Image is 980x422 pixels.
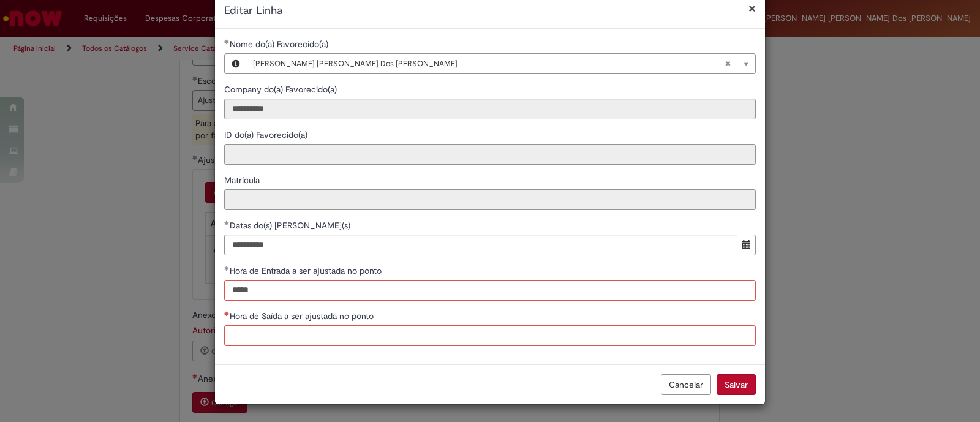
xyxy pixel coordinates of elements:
span: Obrigatório Preenchido [224,220,230,225]
button: Cancelar [661,374,711,395]
span: Necessários [224,311,230,316]
span: [PERSON_NAME] [PERSON_NAME] Dos [PERSON_NAME] [253,54,725,73]
input: Matrícula [224,189,756,210]
a: [PERSON_NAME] [PERSON_NAME] Dos [PERSON_NAME]Limpar campo Nome do(a) Favorecido(a) [247,54,755,73]
input: Datas do(s) Ajuste(s) 03 September 2025 Wednesday [224,235,737,255]
button: Mostrar calendário para Datas do(s) Ajuste(s) [737,235,756,255]
span: Obrigatório Preenchido [224,266,230,271]
button: Salvar [717,374,756,395]
span: Obrigatório Preenchido [224,39,230,44]
span: Somente leitura - ID do(a) Favorecido(a) [224,129,310,140]
span: Nome do(a) Favorecido(a), Rafael Rippi Naves Dos Reis [230,39,331,50]
input: Company do(a) Favorecido(a) [224,99,756,119]
input: Hora de Entrada a ser ajustada no ponto [224,280,756,301]
span: Datas do(s) [PERSON_NAME](s) [230,220,353,231]
span: Somente leitura - Matrícula [224,175,262,186]
input: Hora de Saída a ser ajustada no ponto [224,325,756,346]
input: ID do(a) Favorecido(a) [224,144,756,165]
span: Somente leitura - Company do(a) Favorecido(a) [224,84,339,95]
h2: Editar Linha [224,3,756,19]
abbr: Limpar campo Nome do(a) Favorecido(a) [718,54,737,73]
span: Hora de Saída a ser ajustada no ponto [230,311,376,322]
button: Fechar modal [748,2,756,15]
button: Nome do(a) Favorecido(a), Visualizar este registro Rafael Rippi Naves Dos Reis [225,54,247,73]
span: Hora de Entrada a ser ajustada no ponto [230,265,384,276]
